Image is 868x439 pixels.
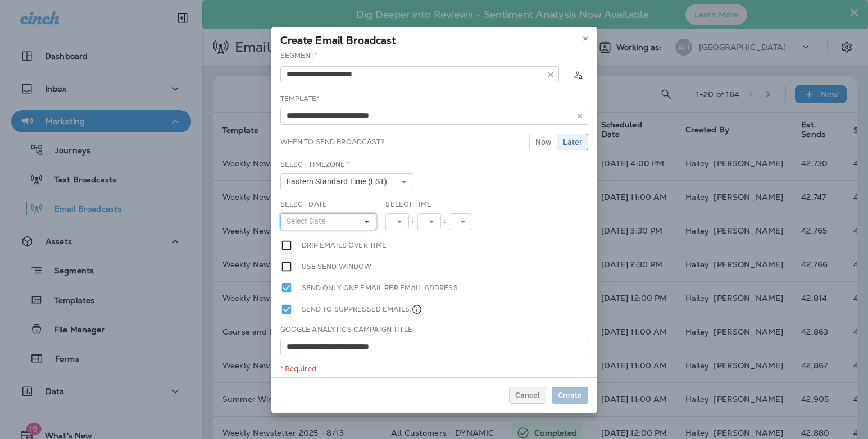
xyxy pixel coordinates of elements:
[557,134,588,150] button: Later
[563,138,582,146] span: Later
[280,213,377,230] button: Select Date
[271,27,597,51] div: Create Email Broadcast
[535,138,551,146] span: Now
[302,303,423,315] label: Send to suppressed emails.
[385,200,431,209] label: Select Time
[509,387,546,404] button: Cancel
[302,239,387,251] label: Drip emails over time
[280,138,384,147] label: When to send broadcast?
[280,51,317,60] label: Segment
[280,173,414,190] button: Eastern Standard Time (EST)
[515,391,540,399] span: Cancel
[409,213,417,230] div: :
[558,391,582,399] span: Create
[552,387,588,404] button: Create
[529,134,557,150] button: Now
[280,200,328,209] label: Select Date
[441,213,449,230] div: :
[280,160,350,169] label: Select Timezone
[280,325,412,334] label: Google Analytics Campaign Title
[280,364,588,373] div: * Required
[302,260,372,273] label: Use send window
[568,65,588,85] button: Calculate the estimated number of emails to be sent based on selected segment. (This could take a...
[302,282,458,294] label: Send only one email per email address
[287,177,392,186] span: Eastern Standard Time (EST)
[287,217,330,226] span: Select Date
[280,94,320,103] label: Template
